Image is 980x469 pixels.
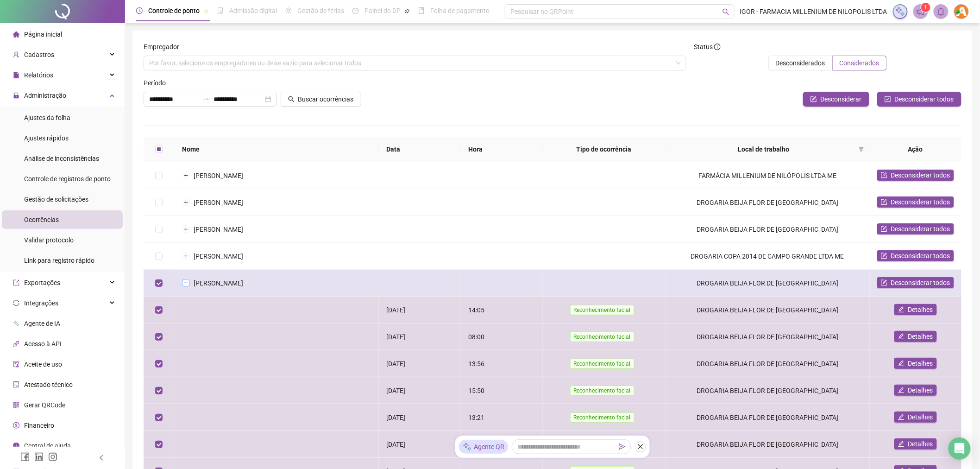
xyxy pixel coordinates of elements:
[175,162,379,189] td: [PERSON_NAME]
[881,226,887,232] span: form
[24,71,53,79] span: Relatórios
[364,7,401,14] span: Painel do DP
[468,386,535,396] div: 15:50
[298,94,354,104] span: Buscar ocorrências
[297,7,344,14] span: Gestão de férias
[894,358,937,369] button: Detalhes
[24,31,62,38] span: Página inicial
[463,442,472,452] img: sparkle-icon.fc2bf0ac1784a2077858766a79e2daf3.svg
[386,386,453,396] div: [DATE]
[908,304,933,315] span: Detalhes
[666,297,870,323] td: DROGARIA BEIJA FLOR DE [GEOGRAPHIC_DATA]
[202,95,210,103] span: to
[908,358,933,368] span: Detalhes
[881,253,887,259] span: form
[666,216,870,243] td: DROGARIA BEIJA FLOR DE [GEOGRAPHIC_DATA]
[175,189,379,216] td: [PERSON_NAME]
[898,360,905,367] span: edit
[714,44,721,50] span: info-circle
[24,92,66,99] span: Administração
[891,170,950,180] span: Desconsiderar todos
[722,8,729,15] span: search
[13,341,19,347] span: api
[894,412,937,423] button: Detalhes
[894,385,937,396] button: Detalhes
[281,92,361,107] button: Buscar ocorrências
[24,442,71,450] span: Central de ajuda
[144,42,185,52] label: Empregador
[13,361,19,368] span: audit
[917,7,925,16] span: notification
[937,7,945,16] span: bell
[20,452,30,462] span: facebook
[182,279,189,287] button: Colapsar linha
[637,444,644,450] span: close
[459,440,508,454] div: Agente QR
[895,94,954,104] span: Desconsiderar todos
[229,7,277,14] span: Admissão digital
[13,92,19,99] span: lock
[98,455,105,461] span: left
[461,137,543,162] th: Hora
[908,331,933,342] span: Detalhes
[570,412,634,423] span: Reconhecimento facial
[48,452,57,462] span: instagram
[570,359,634,369] span: Reconhecimento facial
[840,59,879,67] span: Considerados
[898,333,905,340] span: edit
[144,78,172,88] label: Período
[13,402,19,408] span: qrcode
[203,8,209,14] span: pushpin
[891,251,950,261] span: Desconsiderar todos
[877,277,954,288] button: Desconsiderar todos
[13,51,19,58] span: user-add
[877,144,954,154] div: Ação
[418,7,425,14] span: book
[24,279,60,286] span: Exportações
[673,144,855,154] span: Local de trabalho
[352,7,359,14] span: dashboard
[666,404,870,431] td: DROGARIA BEIJA FLOR DE [GEOGRAPHIC_DATA]
[24,236,74,244] span: Validar protocolo
[898,441,905,447] span: edit
[175,243,379,270] td: [PERSON_NAME]
[24,155,99,162] span: Análise de inconsistências
[285,7,292,14] span: sun
[776,59,825,67] span: Desconsiderados
[891,278,950,288] span: Desconsiderar todos
[908,439,933,449] span: Detalhes
[182,253,189,260] button: Expandir linha
[803,92,869,107] button: Desconsiderar
[821,94,862,104] span: Desconsiderar
[666,323,870,350] td: DROGARIA BEIJA FLOR DE [GEOGRAPHIC_DATA]
[24,51,54,58] span: Cadastros
[908,385,933,395] span: Detalhes
[898,414,905,420] span: edit
[570,305,634,315] span: Reconhecimento facial
[148,7,200,14] span: Controle de ponto
[175,216,379,243] td: [PERSON_NAME]
[898,387,905,393] span: edit
[894,438,937,450] button: Detalhes
[34,452,44,462] span: linkedin
[666,377,870,404] td: DROGARIA BEIJA FLOR DE [GEOGRAPHIC_DATA]
[136,7,143,14] span: clock-circle
[955,5,968,19] img: 4531
[881,279,887,286] span: form
[877,250,954,261] button: Desconsiderar todos
[666,243,870,270] td: DROGARIA COPA 2014 DE CAMPO GRANDE LTDA ME
[666,431,870,458] td: DROGARIA BEIJA FLOR DE [GEOGRAPHIC_DATA]
[386,359,453,369] div: [DATE]
[24,114,70,121] span: Ajustes da folha
[924,4,928,11] span: 1
[570,386,634,396] span: Reconhecimento facial
[857,142,866,156] span: filter
[182,172,189,179] button: Expandir linha
[24,299,58,307] span: Integrações
[175,137,379,162] th: Nome
[877,196,954,208] button: Desconsiderar todos
[13,279,19,286] span: export
[24,401,65,409] span: Gerar QRCode
[182,199,189,206] button: Expandir linha
[175,270,379,297] td: [PERSON_NAME]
